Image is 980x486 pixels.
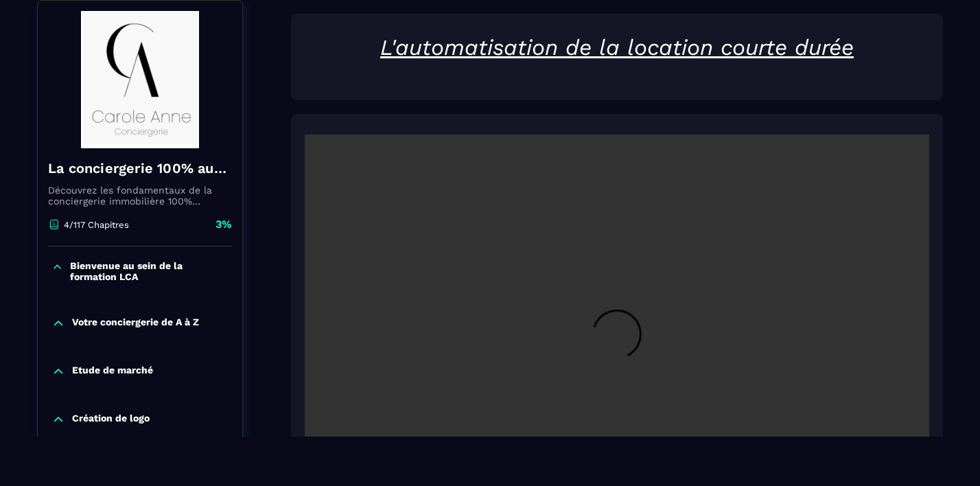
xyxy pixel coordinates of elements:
[48,159,232,178] h4: La conciergerie 100% automatisée
[380,34,854,60] u: L'automatisation de la location courte durée
[48,11,232,148] img: banner
[64,220,129,230] p: 4/117 Chapitres
[72,364,153,378] p: Etude de marché
[215,217,232,232] p: 3%
[70,260,229,282] p: Bienvenue au sein de la formation LCA
[72,316,199,330] p: Votre conciergerie de A à Z
[72,413,150,426] p: Création de logo
[48,185,232,207] p: Découvrez les fondamentaux de la conciergerie immobilière 100% automatisée. Cette formation est c...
